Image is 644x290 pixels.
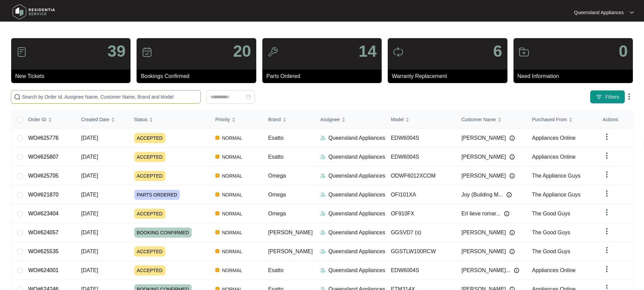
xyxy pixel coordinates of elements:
p: 14 [359,43,377,59]
p: New Tickets [15,72,130,80]
span: Appliances Online [532,135,576,141]
img: dropdown arrow [603,227,611,235]
th: Customer Name [456,111,527,129]
img: Vercel Logo [215,268,219,272]
span: Model [391,116,404,123]
span: [PERSON_NAME] [461,229,506,237]
span: NORMAL [219,229,245,237]
a: WO#625776 [28,135,58,141]
a: WO#621870 [28,192,58,197]
span: [DATE] [81,154,98,160]
span: ACCEPTED [134,265,165,275]
img: Info icon [509,154,515,160]
img: Assigner Icon [320,135,326,141]
img: Vercel Logo [215,174,219,178]
span: NORMAL [219,247,245,256]
img: Info icon [504,211,509,216]
span: ACCEPTED [134,246,165,257]
span: BOOKING CONFIRMED [134,228,192,238]
span: Omega [268,211,286,216]
p: Queensland Appliances [328,229,385,237]
span: ACCEPTED [134,171,165,181]
th: Status [129,111,210,129]
span: Filters [605,94,619,101]
span: [PERSON_NAME]... [461,266,510,274]
input: Search by Order Id, Assignee Name, Customer Name, Brand and Model [22,93,198,101]
p: 20 [233,43,251,59]
td: ODWF6012XCOM [385,166,456,185]
img: dropdown arrow [603,152,611,160]
img: Vercel Logo [215,211,219,215]
td: GGSVD7 (s) [385,223,456,242]
span: Erl lieve romar... [461,210,501,218]
img: Info icon [509,230,515,235]
img: Assigner Icon [320,192,326,197]
span: [DATE] [81,211,98,216]
td: GGSTLW100RCW [385,242,456,261]
span: Esatto [268,154,283,160]
th: Model [385,111,456,129]
span: [DATE] [81,267,98,273]
p: Queensland Appliances [328,247,385,256]
img: Assigner Icon [320,173,326,179]
img: Info icon [514,268,519,273]
img: dropdown arrow [603,170,611,179]
a: WO#625807 [28,154,58,160]
p: Need Information [518,72,633,80]
img: Info icon [509,135,515,141]
span: Brand [268,116,281,123]
span: [DATE] [81,248,98,254]
img: Info icon [509,249,515,254]
p: 0 [619,43,628,59]
p: Queensland Appliances [328,134,385,142]
img: dropdown arrow [603,189,611,197]
img: icon [519,47,529,57]
span: The Good Guys [532,230,570,235]
img: filter icon [596,94,602,100]
span: Order ID [28,116,46,123]
td: OFI101XA [385,185,456,204]
img: Assigner Icon [320,154,326,160]
img: Vercel Logo [215,249,219,253]
span: [PERSON_NAME] [461,247,506,256]
img: Assigner Icon [320,211,326,216]
span: Priority [215,116,230,123]
p: Queensland Appliances [328,172,385,180]
span: ACCEPTED [134,133,165,143]
span: Status [134,116,148,123]
span: [PERSON_NAME] [268,248,313,254]
p: Queensland Appliances [328,191,385,199]
img: residentia service logo [10,2,57,22]
img: Vercel Logo [215,136,219,140]
span: ACCEPTED [134,152,165,162]
img: dropdown arrow [625,93,633,101]
span: NORMAL [219,172,245,180]
img: dropdown arrow [603,133,611,141]
span: NORMAL [219,266,245,274]
img: Info icon [506,192,512,197]
span: Joy (Building M... [461,191,503,199]
td: EDW6004S [385,129,456,148]
img: Assigner Icon [320,268,326,273]
img: Info icon [509,173,515,179]
span: The Appliance Guys [532,173,580,179]
th: Actions [597,111,633,129]
img: Vercel Logo [215,230,219,234]
span: Esatto [268,135,283,141]
span: [DATE] [81,135,98,141]
img: Vercel Logo [215,155,219,159]
span: NORMAL [219,153,245,161]
img: icon [16,47,27,57]
p: 39 [108,43,125,59]
p: Warranty Replacement [392,72,507,80]
img: dropdown arrow [603,246,611,254]
span: NORMAL [219,134,245,142]
img: Assigner Icon [320,249,326,254]
td: EDW6004S [385,148,456,166]
th: Brand [263,111,315,129]
img: dropdown arrow [603,208,611,216]
th: Assignee [315,111,385,129]
span: Omega [268,173,286,179]
span: [PERSON_NAME] [461,172,506,180]
td: EDW6004S [385,261,456,280]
